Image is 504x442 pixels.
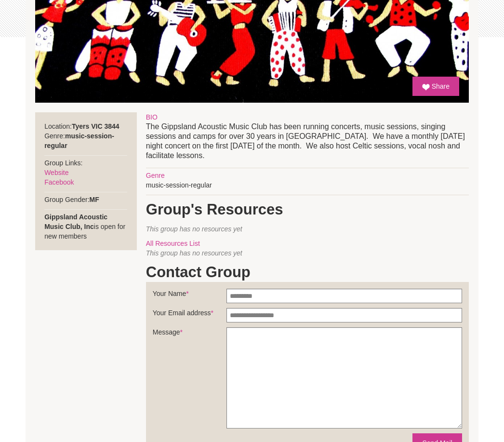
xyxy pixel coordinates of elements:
[153,308,227,322] label: Your Email address
[35,112,137,250] div: Location: Genre: Group Links: Group Gender: is open for new members
[146,122,469,161] p: The Gippsland Acoustic Music Club has been running concerts, music sessions, singing sessions and...
[146,239,469,248] div: All Resources List
[412,77,459,96] a: Share
[146,249,242,257] span: This group has no resources yet
[153,327,227,342] label: Message
[44,213,107,230] strong: Gippsland Acoustic Music Club, Inc
[44,132,114,149] strong: music-session-regular
[146,171,469,180] div: Genre
[146,112,469,122] div: BIO
[146,200,469,219] h1: Group's Resources
[44,169,68,176] a: Website
[153,289,227,303] label: Your Name
[90,196,99,203] strong: MF
[44,178,74,186] a: Facebook
[146,225,242,233] span: This group has no resources yet
[72,122,119,130] strong: Tyers VIC 3844
[146,263,469,282] h1: Contact Group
